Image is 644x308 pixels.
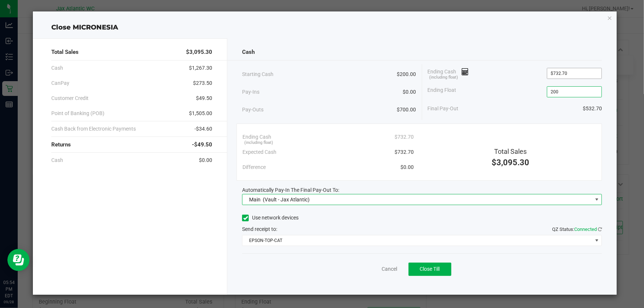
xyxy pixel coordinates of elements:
span: Cash [51,64,63,72]
span: $732.70 [395,133,414,141]
span: $49.50 [196,94,212,102]
span: Connected [574,226,597,232]
span: $273.50 [193,79,212,87]
span: -$34.60 [194,125,212,133]
label: Use network devices [242,214,299,222]
iframe: Resource center [7,249,30,271]
span: Customer Credit [51,94,89,102]
div: Returns [51,137,212,153]
span: Total Sales [51,48,79,56]
span: $0.00 [403,88,416,96]
span: $3,095.30 [492,158,529,167]
span: Starting Cash [242,70,273,78]
span: $1,267.30 [189,64,212,72]
span: Main [249,197,261,203]
span: Final Pay-Out [428,105,459,113]
span: (Vault - Jax Atlantic) [263,197,310,203]
span: Close Till [420,266,440,272]
span: (including float) [429,75,458,81]
span: $700.00 [397,106,416,114]
span: Ending Cash [428,68,469,79]
span: Ending Cash [242,133,271,141]
span: QZ Status: [552,226,602,232]
span: CanPay [51,79,69,87]
span: $1,505.00 [189,110,212,117]
span: -$49.50 [192,141,212,149]
span: $0.00 [400,163,414,171]
span: Point of Banking (POB) [51,110,104,117]
span: Cash [51,156,63,164]
span: (including float) [244,140,273,146]
span: $3,095.30 [186,48,212,56]
span: Pay-Ins [242,88,259,96]
span: Pay-Outs [242,106,264,114]
span: $0.00 [199,156,212,164]
span: Ending Float [428,86,457,97]
span: $532.70 [583,105,602,113]
span: EPSON-TOP-CAT [242,235,592,246]
span: Difference [242,163,266,171]
span: Total Sales [494,148,527,155]
span: Automatically Pay-In The Final Pay-Out To: [242,187,339,193]
button: Close Till [409,263,451,276]
a: Cancel [382,265,397,273]
span: Send receipt to: [242,226,277,232]
span: $200.00 [397,70,416,78]
div: Close MICRONESIA [33,23,617,32]
span: Expected Cash [242,148,276,156]
span: Cash [242,48,255,56]
span: Cash Back from Electronic Payments [51,125,136,133]
span: $732.70 [395,148,414,156]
